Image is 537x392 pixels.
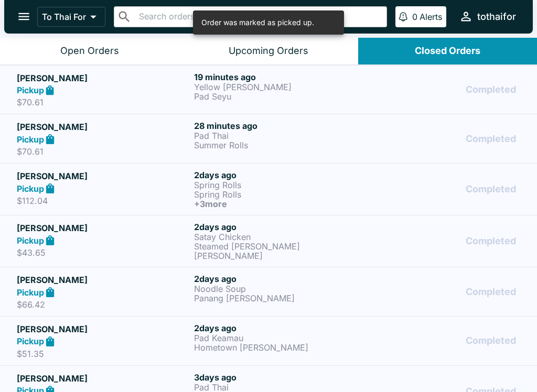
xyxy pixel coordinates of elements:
[17,85,44,95] strong: Pickup
[17,247,190,258] p: $43.65
[194,190,367,199] p: Spring Rolls
[477,10,516,23] div: tothaifor
[194,82,367,92] p: Yellow [PERSON_NAME]
[420,12,442,22] p: Alerts
[60,45,119,57] div: Open Orders
[194,232,367,242] p: Satay Chicken
[17,336,44,346] strong: Pickup
[455,5,520,28] button: tothaifor
[10,3,37,30] button: open drawer
[194,343,367,352] p: Hometown [PERSON_NAME]
[412,12,417,22] p: 0
[17,222,190,234] h5: [PERSON_NAME]
[17,170,190,182] h5: [PERSON_NAME]
[194,333,367,343] p: Pad Keamau
[194,383,367,392] p: Pad Thai
[194,323,237,333] span: 2 days ago
[17,195,190,206] p: $112.04
[194,72,367,82] h6: 19 minutes ago
[201,14,314,31] div: Order was marked as picked up.
[17,146,190,157] p: $70.61
[194,284,367,293] p: Noodle Soup
[194,180,367,190] p: Spring Rolls
[229,45,308,57] div: Upcoming Orders
[194,222,237,232] span: 2 days ago
[136,9,382,24] input: Search orders by name or phone number
[17,323,190,335] h5: [PERSON_NAME]
[42,12,86,22] p: To Thai For
[194,293,367,303] p: Panang [PERSON_NAME]
[194,372,237,383] span: 3 days ago
[17,274,190,286] h5: [PERSON_NAME]
[194,140,367,150] p: Summer Rolls
[17,72,190,84] h5: [PERSON_NAME]
[17,97,190,107] p: $70.61
[17,299,190,310] p: $66.42
[17,235,44,246] strong: Pickup
[17,372,190,385] h5: [PERSON_NAME]
[194,92,367,101] p: Pad Seyu
[194,199,367,209] h6: + 3 more
[17,134,44,145] strong: Pickup
[415,45,480,57] div: Closed Orders
[17,349,190,359] p: $51.35
[17,287,44,298] strong: Pickup
[194,170,237,180] span: 2 days ago
[194,274,237,284] span: 2 days ago
[37,7,105,27] button: To Thai For
[17,121,190,133] h5: [PERSON_NAME]
[17,183,44,194] strong: Pickup
[194,131,367,140] p: Pad Thai
[194,121,367,131] h6: 28 minutes ago
[194,242,367,260] p: Steamed [PERSON_NAME] [PERSON_NAME]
